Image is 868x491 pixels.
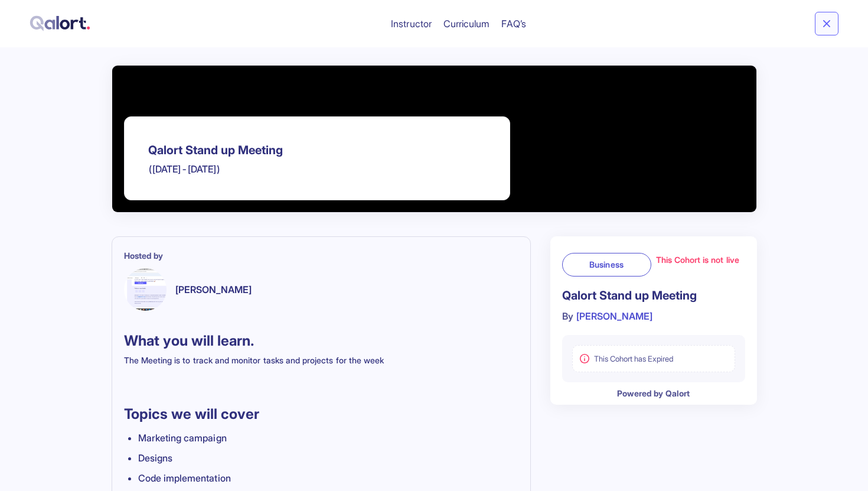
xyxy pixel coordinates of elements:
[175,282,252,297] p: [PERSON_NAME]
[148,141,487,160] p: Qalort Stand up Meeting
[562,309,745,323] a: By [PERSON_NAME]
[576,310,654,322] span: [PERSON_NAME]
[124,404,518,425] h4: Topics we will cover
[562,253,651,277] div: Business
[124,263,252,311] button: [PERSON_NAME]
[501,18,526,30] a: FAQ’s
[562,309,745,323] p: By
[138,471,518,485] li: Code implementation
[124,249,518,263] p: Hosted by
[562,387,745,400] a: Powered by Qalort
[138,451,518,465] li: Designs
[124,353,518,368] p: The Meeting is to track and monitor tasks and projects for the week
[148,162,487,176] p: ([DATE]-[DATE])
[594,353,673,365] p: This Cohort has Expired
[138,431,518,445] li: Marketing campaign
[656,253,745,277] p: This Cohort is not live
[562,286,723,305] p: Qalort Stand up Meeting
[391,17,432,31] a: Instructor
[443,18,490,30] a: Curriculum
[124,330,518,352] h4: What you will learn.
